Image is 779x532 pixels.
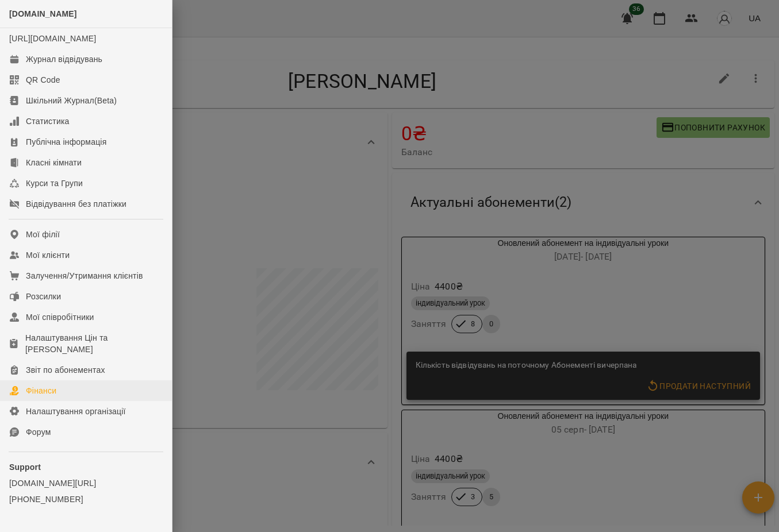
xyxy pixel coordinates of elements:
div: Курси та Групи [26,178,83,189]
div: Публічна інформація [26,136,106,148]
div: Журнал відвідувань [26,53,102,65]
div: Налаштування організації [26,406,126,417]
div: Мої співробітники [26,311,94,323]
div: Відвідування без платіжки [26,198,126,210]
div: QR Code [26,74,60,86]
a: [URL][DOMAIN_NAME] [9,34,96,43]
div: Шкільний Журнал(Beta) [26,95,117,106]
div: Звіт по абонементах [26,364,105,376]
p: Support [9,461,163,473]
div: Класні кімнати [26,157,82,168]
span: [DOMAIN_NAME] [9,9,77,18]
a: [PHONE_NUMBER] [9,494,163,505]
div: Мої клієнти [26,249,70,261]
div: Розсилки [26,291,61,302]
div: Залучення/Утримання клієнтів [26,270,143,282]
div: Статистика [26,115,70,127]
div: Налаштування Цін та [PERSON_NAME] [25,332,163,355]
a: [DOMAIN_NAME][URL] [9,477,163,489]
div: Мої філії [26,229,60,240]
div: Фінанси [26,385,56,396]
div: Форум [26,426,51,438]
